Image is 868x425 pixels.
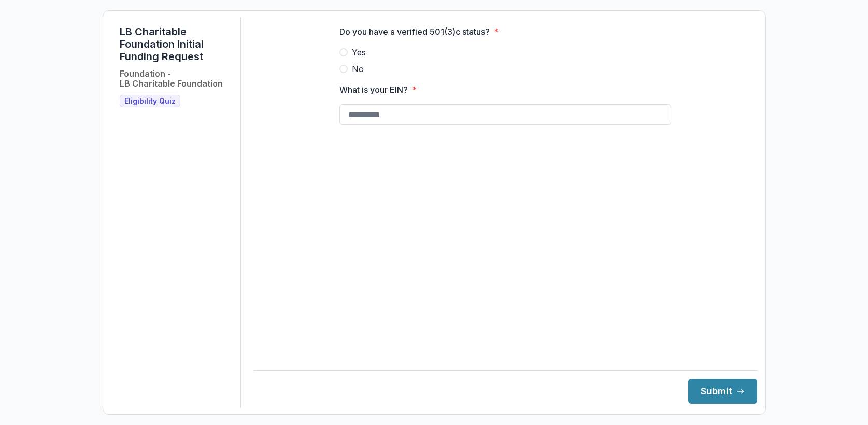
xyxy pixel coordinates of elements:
[339,83,408,96] p: What is your EIN?
[120,69,223,89] h2: Foundation - LB Charitable Foundation
[120,25,232,63] h1: LB Charitable Foundation Initial Funding Request
[339,25,490,38] p: Do you have a verified 501(3)c status?
[352,46,366,59] span: Yes
[124,97,176,106] span: Eligibility Quiz
[688,379,757,404] button: Submit
[352,63,364,75] span: No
